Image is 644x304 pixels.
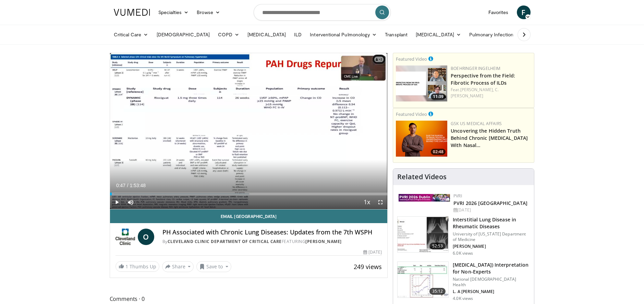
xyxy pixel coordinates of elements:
[398,262,448,297] img: 5f03c68a-e0af-4383-b154-26e6cfb93aa0.150x105_q85_crop-smart_upscale.jpg
[110,53,388,209] video-js: Video Player
[517,5,531,19] a: F
[451,87,499,99] a: C. [PERSON_NAME]
[453,251,473,256] p: 6.0K views
[396,65,447,101] img: 0d260a3c-dea8-4d46-9ffd-2859801fb613.png.150x105_q85_crop-smart_upscale.png
[116,183,125,188] span: 0:47
[196,261,231,272] button: Save to
[431,149,446,155] span: 02:48
[412,28,465,41] a: [MEDICAL_DATA]
[374,195,387,209] button: Fullscreen
[453,262,530,275] h3: [MEDICAL_DATA]) Interpretation for Non-Experts
[116,229,135,245] img: Cleveland Clinic Department of Critical Care
[484,5,513,19] a: Favorites
[254,4,391,21] input: Search topics, interventions
[431,94,446,100] span: 11:39
[153,28,214,41] a: [DEMOGRAPHIC_DATA]
[451,87,531,99] div: Feat.
[453,296,473,301] p: 4.0K views
[396,65,447,101] a: 11:39
[110,209,388,223] a: Email [GEOGRAPHIC_DATA]
[460,87,494,93] a: [PERSON_NAME],
[381,28,412,41] a: Transplant
[110,28,153,41] a: Critical Care
[451,127,528,148] a: Uncovering the Hidden Truth Behind Chronic [MEDICAL_DATA] With Nasal…
[453,231,530,242] p: University of [US_STATE] Department of Medicine
[397,216,530,256] a: 52:53 Interstitial Lung Disease in Rheumatic Diseases University of [US_STATE] Department of Medi...
[110,294,388,303] span: Comments 0
[138,229,154,245] a: O
[396,121,447,157] img: d04c7a51-d4f2-46f9-936f-c139d13e7fbe.png.150x105_q85_crop-smart_upscale.png
[451,72,515,86] a: Perspective from the Field: Fibrotic Process of ILDs
[290,28,306,41] a: ILD
[110,195,124,209] button: Play
[453,216,530,230] h3: Interstitial Lung Disease in Rheumatic Diseases
[114,9,150,16] img: VuMedi Logo
[162,229,382,236] h4: PH Associated with Chronic Lung Diseases: Updates from the 7th WSPH
[162,239,382,245] div: By FEATURING
[453,200,527,206] a: PVRI 2026 [GEOGRAPHIC_DATA]
[397,173,447,181] h4: Related Videos
[130,183,146,188] span: 1:53:48
[453,193,462,199] a: PVRI
[354,263,382,271] span: 249 views
[396,121,447,157] a: 02:48
[363,249,382,255] div: [DATE]
[429,288,446,295] span: 35:12
[453,244,530,249] p: [PERSON_NAME]
[399,194,450,202] img: 33783847-ac93-4ca7-89f8-ccbd48ec16ca.webp.150x105_q85_autocrop_double_scale_upscale_version-0.2.jpg
[360,195,374,209] button: Playback Rate
[453,289,530,294] p: L. A [PERSON_NAME]
[396,111,427,117] small: Featured Video
[124,195,137,209] button: Mute
[396,56,427,62] small: Featured Video
[398,217,448,252] img: 9d501fbd-9974-4104-9b57-c5e924c7b363.150x105_q85_crop-smart_upscale.jpg
[168,239,282,244] a: Cleveland Clinic Department of Critical Care
[451,65,500,71] a: Boehringer Ingelheim
[451,121,502,126] a: GSK US Medical Affairs
[162,261,194,272] button: Share
[127,183,129,188] span: /
[116,261,159,272] a: 1 Thumbs Up
[465,28,524,41] a: Pulmonary Infection
[193,5,224,19] a: Browse
[125,263,128,270] span: 1
[429,243,446,250] span: 52:53
[154,5,193,19] a: Specialties
[397,262,530,301] a: 35:12 [MEDICAL_DATA]) Interpretation for Non-Experts National [DEMOGRAPHIC_DATA] Health L. A [PER...
[214,28,243,41] a: COPD
[306,28,381,41] a: Interventional Pulmonology
[305,239,342,244] a: [PERSON_NAME]
[243,28,290,41] a: [MEDICAL_DATA]
[453,277,530,288] p: National [DEMOGRAPHIC_DATA] Health
[453,207,528,213] div: [DATE]
[110,193,388,195] div: Progress Bar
